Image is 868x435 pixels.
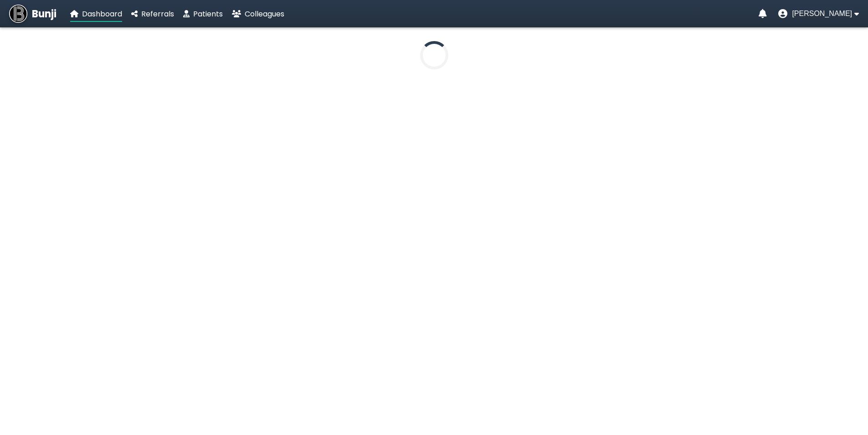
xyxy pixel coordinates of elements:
span: Colleagues [245,9,284,19]
span: Patients [193,9,223,19]
span: Dashboard [82,9,122,19]
a: Dashboard [70,8,122,20]
a: Notifications [759,9,767,18]
span: Referrals [141,9,174,19]
a: Referrals [131,8,174,20]
a: Colleagues [232,8,284,20]
a: Bunji [9,5,56,23]
span: [PERSON_NAME] [792,10,852,18]
span: Bunji [32,6,56,21]
button: User menu [778,9,859,18]
a: Patients [183,8,223,20]
img: Bunji Dental Referral Management [9,5,27,23]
